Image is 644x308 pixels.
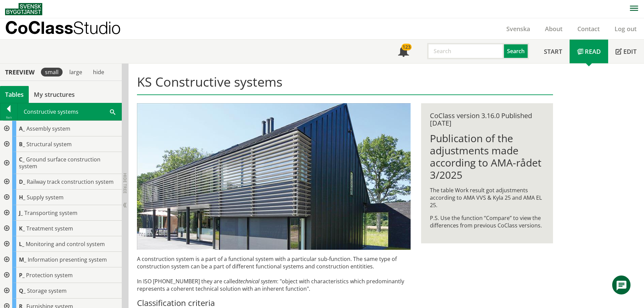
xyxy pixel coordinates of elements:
[26,271,73,279] span: Protection system
[5,3,42,15] img: Svensk Byggtjänst
[19,287,26,294] span: Q_
[427,43,504,59] input: Search
[73,18,121,38] span: Studio
[401,44,412,50] div: 123
[504,43,529,59] button: Search
[1,68,38,76] div: Treeview
[391,40,416,63] a: 123
[536,40,570,63] a: Start
[137,74,553,95] h1: KS Constructive systems
[19,209,23,217] span: J_
[544,47,562,56] span: Start
[26,140,72,148] span: Structural system
[28,256,107,263] span: Information presenting system
[26,125,70,132] span: Assembly system
[570,25,607,33] a: Contact
[19,240,24,248] span: L_
[29,86,80,103] a: My structures
[110,108,115,115] span: Search within table
[607,25,644,33] a: Log out
[0,115,17,120] div: Back
[430,112,544,127] div: CoClass version 3.16.0 Published [DATE]
[623,47,637,56] span: Edit
[27,287,67,294] span: Storage system
[19,194,25,201] span: H_
[499,25,537,33] a: Svenska
[122,173,128,194] span: Hide tree
[585,47,601,56] span: Read
[137,255,411,292] p: A construction system is a part of a functional system with a particular sub-function. The same t...
[5,18,135,39] a: CoClassStudio
[27,194,64,201] span: Supply system
[19,225,25,232] span: K_
[26,240,105,248] span: Monitoring and control system
[238,278,277,285] em: technical system
[5,24,121,31] p: CoClass
[608,40,644,63] a: Edit
[19,156,100,170] span: Ground surface construction system
[19,156,25,163] span: C_
[537,25,570,33] a: About
[137,298,411,308] h3: Classification criteria
[19,256,26,263] span: M_
[19,140,25,148] span: B_
[41,68,63,76] div: small
[18,103,121,120] div: Constructive systems
[430,132,544,181] h1: Publication of the adjustments made according to AMA-rådet 3/2025
[89,68,108,76] div: hide
[26,225,73,232] span: Treatment system
[19,125,25,132] span: A_
[398,47,409,58] span: Notifications
[65,68,86,76] div: large
[27,178,114,185] span: Railway track construction system
[24,209,77,217] span: Transporting system
[430,186,544,209] p: The table Work result got adjustments according to AMA VVS & Kyla 25 and AMA EL 25.
[19,178,25,185] span: D_
[137,103,411,250] img: structural-solar-shading.jpg
[570,40,608,63] a: Read
[19,271,25,279] span: P_
[430,214,544,229] p: P.S. Use the function “Compare” to view the differences from previous CoClass versions.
